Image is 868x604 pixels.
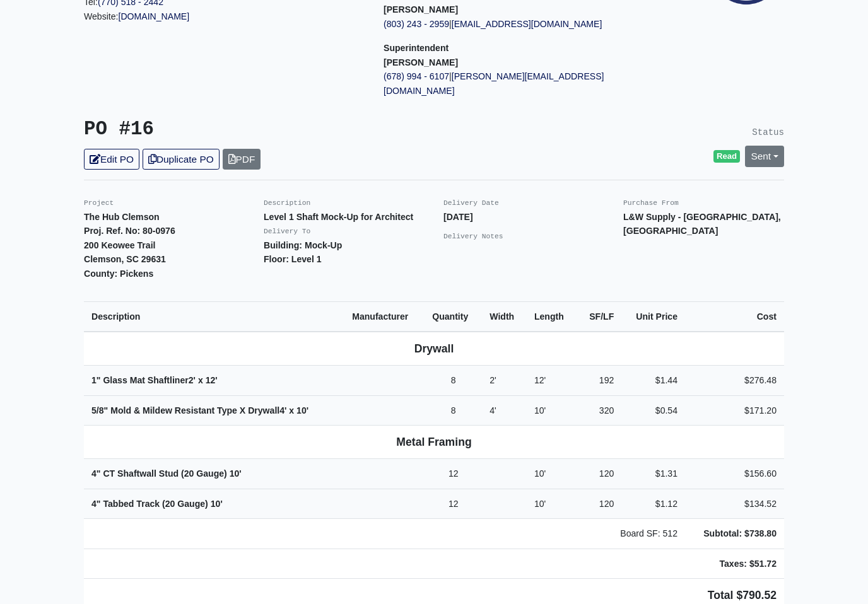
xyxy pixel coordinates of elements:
strong: Floor: Level 1 [264,255,322,265]
small: Purchase From [623,200,679,207]
small: Project [84,200,114,207]
small: Delivery Notes [443,233,503,241]
td: 192 [577,366,622,397]
a: Duplicate PO [143,149,220,170]
small: Description [264,200,310,207]
td: 12 [425,460,482,490]
td: 120 [577,460,622,490]
small: Delivery Date [443,200,499,207]
b: Metal Framing [396,436,471,449]
a: PDF [223,149,261,170]
span: 12' [206,376,218,386]
a: (678) 994 - 6107 [384,72,449,82]
strong: 4" CT Shaftwall Stud (20 Gauge) [91,469,242,479]
a: [PERSON_NAME][EMAIL_ADDRESS][DOMAIN_NAME] [384,72,604,96]
th: Description [84,302,344,332]
span: Read [713,151,741,163]
strong: Clemson, SC 29631 [84,255,166,265]
span: 4' [490,406,496,416]
strong: 5/8" Mold & Mildew Resistant Type X Drywall [91,406,308,416]
th: Manufacturer [344,302,425,332]
span: 10' [534,469,546,479]
h3: PO #16 [84,119,425,142]
td: $276.48 [685,366,784,397]
strong: [PERSON_NAME] [384,58,458,68]
span: 2' [490,376,496,386]
span: 10' [296,406,308,416]
span: 10' [211,499,223,509]
span: 12' [534,376,546,386]
strong: Building: Mock-Up [264,241,342,251]
span: x [289,406,294,416]
td: 320 [577,396,622,426]
small: Status [752,128,784,138]
td: $0.54 [621,396,685,426]
strong: County: Pickens [84,269,153,279]
small: Delivery To [264,228,310,236]
strong: 200 Keowee Trail [84,241,155,251]
span: 10' [534,406,546,416]
td: 8 [425,366,482,397]
td: 8 [425,396,482,426]
p: L&W Supply - [GEOGRAPHIC_DATA], [GEOGRAPHIC_DATA] [623,211,784,239]
th: Cost [685,302,784,332]
td: Subtotal: $738.80 [685,520,784,550]
th: Length [527,302,577,332]
b: Drywall [414,343,454,356]
td: $171.20 [685,396,784,426]
strong: 1" Glass Mat Shaftliner [91,376,218,386]
span: 4' [279,406,286,416]
span: Superintendent [384,44,449,54]
span: x [198,376,203,386]
a: (803) 243 - 2959 [384,20,449,30]
th: SF/LF [577,302,622,332]
strong: [PERSON_NAME] [384,5,458,15]
span: 10' [534,499,546,509]
strong: [DATE] [443,212,473,223]
strong: 4" Tabbed Track (20 Gauge) [91,499,223,509]
td: $1.44 [621,366,685,397]
span: 10' [230,469,242,479]
td: Taxes: $51.72 [685,549,784,579]
td: 120 [577,489,622,520]
strong: The Hub Clemson [84,212,160,223]
a: Sent [745,146,784,167]
p: | [384,18,664,32]
td: $1.12 [621,489,685,520]
a: Edit PO [84,149,139,170]
th: Unit Price [621,302,685,332]
strong: Proj. Ref. No: 80-0976 [84,226,175,236]
strong: Level 1 Shaft Mock-Up for Architect [264,212,413,223]
a: [DOMAIN_NAME] [119,12,190,22]
th: Width [482,302,527,332]
td: $1.31 [621,460,685,490]
span: Board SF: 512 [620,529,677,539]
td: $156.60 [685,460,784,490]
p: | [384,70,664,98]
a: [EMAIL_ADDRESS][DOMAIN_NAME] [452,20,602,30]
span: 2' [189,376,196,386]
td: 12 [425,489,482,520]
th: Quantity [425,302,482,332]
td: $134.52 [685,489,784,520]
